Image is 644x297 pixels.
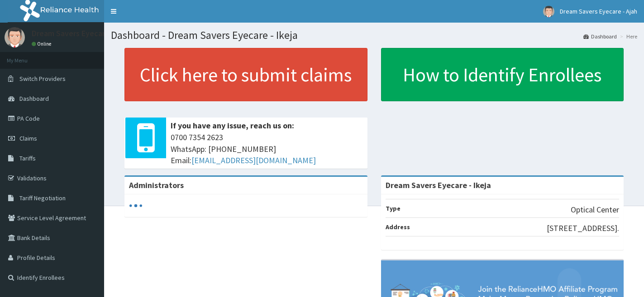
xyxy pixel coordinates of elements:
span: 0700 7354 2623 WhatsApp: [PHONE_NUMBER] Email: [171,132,363,166]
span: Dream Savers Eyecare - Ajah [560,7,637,15]
span: Tariffs [19,154,36,162]
p: Dream Savers Eyecare - Ajah [32,29,131,38]
p: [STREET_ADDRESS]. [547,222,619,234]
img: User Image [5,27,25,47]
a: Click here to submit claims [124,48,367,101]
span: Switch Providers [19,75,66,83]
span: Claims [19,134,37,142]
b: If you have any issue, reach us on: [171,120,294,131]
li: Here [618,33,637,40]
p: Optical Center [571,204,619,216]
a: How to Identify Enrollees [381,48,624,101]
span: Dashboard [19,94,49,103]
strong: Dream Savers Eyecare - Ikeja [386,180,491,190]
a: [EMAIL_ADDRESS][DOMAIN_NAME] [191,155,316,165]
span: Tariff Negotiation [19,194,66,202]
b: Administrators [129,180,184,190]
a: Online [32,41,53,47]
b: Address [386,223,410,231]
img: User Image [543,6,554,17]
h1: Dashboard - Dream Savers Eyecare - Ikeja [111,29,637,41]
svg: audio-loading [129,199,143,212]
b: Type [386,204,401,212]
a: Dashboard [583,33,617,40]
